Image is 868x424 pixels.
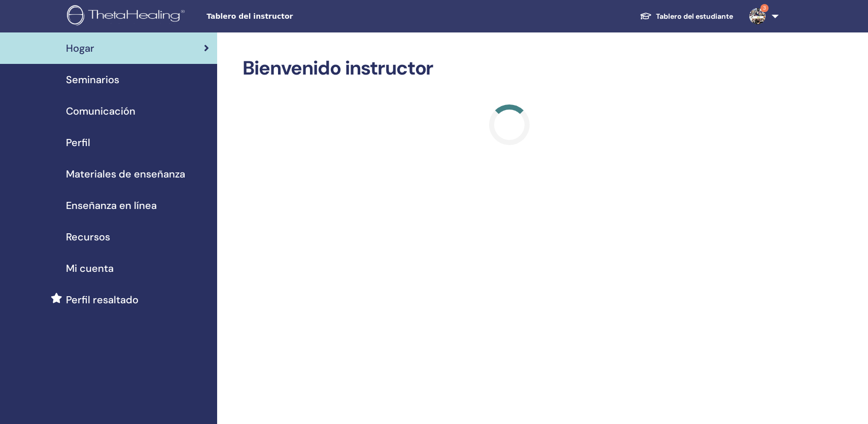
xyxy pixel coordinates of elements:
img: logo.png [67,5,188,28]
span: Comunicación [66,103,135,119]
span: Hogar [66,41,94,56]
span: Recursos [66,229,110,244]
span: Perfil resaltado [66,292,138,307]
span: Mi cuenta [66,261,114,276]
span: Tablero del instructor [206,11,359,22]
span: 3 [760,4,769,12]
span: Materiales de enseñanza [66,166,185,182]
a: Tablero del estudiante [632,7,741,26]
span: Enseñanza en línea [66,198,157,213]
img: graduation-cap-white.svg [640,12,652,20]
img: default.jpg [749,8,766,24]
h2: Bienvenido instructor [242,57,777,80]
span: Perfil [66,135,90,150]
span: Seminarios [66,72,119,87]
